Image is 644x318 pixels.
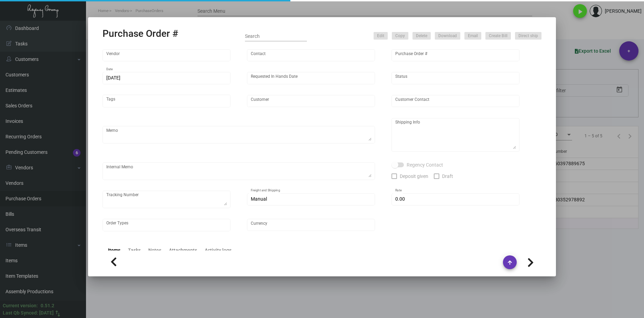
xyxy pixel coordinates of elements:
[515,32,541,40] button: Direct ship
[128,247,141,254] div: Tasks
[442,172,453,180] span: Draft
[41,302,54,309] div: 0.51.2
[108,247,120,254] div: Items
[485,32,511,40] button: Create Bill
[169,247,197,254] div: Attachments
[148,247,161,254] div: Notes
[416,33,427,39] span: Delete
[392,32,408,40] button: Copy
[468,33,478,39] span: Email
[489,33,507,39] span: Create Bill
[438,33,457,39] span: Download
[435,32,460,40] button: Download
[103,28,178,40] h2: Purchase Order #
[205,247,232,254] div: Activity logs
[412,32,431,40] button: Delete
[400,172,428,180] span: Deposit given
[464,32,481,40] button: Email
[251,196,267,202] span: Manual
[3,302,38,309] div: Current version:
[407,161,443,169] span: Regency Contact
[374,32,388,40] button: Edit
[3,309,54,317] div: Last Qb Synced: [DATE]
[377,33,384,39] span: Edit
[518,33,538,39] span: Direct ship
[395,33,405,39] span: Copy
